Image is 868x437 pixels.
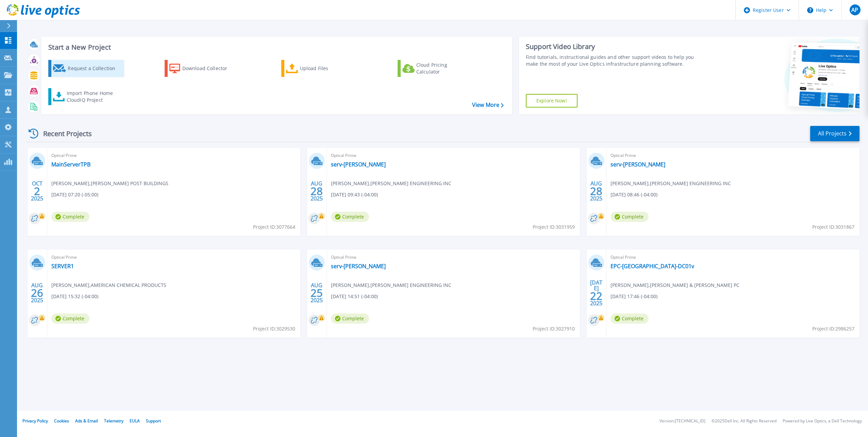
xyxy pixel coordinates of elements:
[67,90,120,103] div: Import Phone Home CloudIQ Project
[51,313,89,324] span: Complete
[51,191,98,198] span: [DATE] 07:20 (-05:00)
[611,293,657,300] span: [DATE] 17:46 (-04:00)
[281,60,357,77] a: Upload Files
[130,418,140,424] a: EULA
[54,418,69,424] a: Cookies
[22,418,48,424] a: Privacy Policy
[611,161,665,168] a: serv-[PERSON_NAME]
[51,152,296,159] span: Optical Prime
[851,7,858,13] span: AP
[68,62,122,75] div: Request a Collection
[310,280,323,305] div: AUG 2025
[611,152,855,159] span: Optical Prime
[611,281,739,289] span: [PERSON_NAME] , [PERSON_NAME] & [PERSON_NAME] PC
[331,152,576,159] span: Optical Prime
[590,188,602,194] span: 28
[611,180,731,187] span: [PERSON_NAME] , [PERSON_NAME] ENGINEERING INC
[590,280,603,305] div: [DATE] 2025
[34,188,40,194] span: 2
[611,254,855,261] span: Optical Prime
[611,263,694,270] a: EPC-[GEOGRAPHIC_DATA]-DC01v
[311,188,323,194] span: 28
[26,125,101,142] div: Recent Projects
[526,54,702,67] div: Find tutorials, instructional guides and other support videos to help you make the most of your L...
[331,212,369,222] span: Complete
[310,179,323,204] div: AUG 2025
[812,223,854,231] span: Project ID: 3031867
[51,161,90,168] a: MainServerTPB
[331,191,378,198] span: [DATE] 09:43 (-04:00)
[311,290,323,296] span: 25
[51,254,296,261] span: Optical Prime
[165,60,240,77] a: Download Collector
[48,44,503,51] h3: Start a New Project
[31,290,43,296] span: 26
[526,42,702,51] div: Support Video Library
[51,180,168,187] span: [PERSON_NAME] , [PERSON_NAME] POST BUILDINGS
[48,60,124,77] a: Request a Collection
[331,281,451,289] span: [PERSON_NAME] , [PERSON_NAME] ENGINEERING INC
[331,263,386,270] a: serv-[PERSON_NAME]
[75,418,98,424] a: Ads & Email
[104,418,123,424] a: Telemetry
[533,223,575,231] span: Project ID: 3031959
[611,191,657,198] span: [DATE] 08:46 (-04:00)
[533,325,575,333] span: Project ID: 3027910
[146,418,161,424] a: Support
[51,263,74,270] a: SERVER1
[590,179,603,204] div: AUG 2025
[253,325,295,333] span: Project ID: 3029530
[51,293,98,300] span: [DATE] 15:32 (-04:00)
[253,223,295,231] span: Project ID: 3077664
[51,281,166,289] span: [PERSON_NAME] , AMERICAN CHEMICAL PRODUCTS
[331,180,451,187] span: [PERSON_NAME] , [PERSON_NAME] ENGINEERING INC
[331,254,576,261] span: Optical Prime
[416,62,471,75] div: Cloud Pricing Calculator
[331,313,369,324] span: Complete
[712,419,777,423] li: © 2025 Dell Inc. All Rights Reserved
[31,179,44,204] div: OCT 2025
[31,280,44,305] div: AUG 2025
[331,161,386,168] a: serv-[PERSON_NAME]
[182,62,237,75] div: Download Collector
[660,419,705,423] li: Version: [TECHNICAL_ID]
[398,60,473,77] a: Cloud Pricing Calculator
[810,126,859,141] a: All Projects
[611,212,649,222] span: Complete
[590,293,602,299] span: 22
[783,419,862,423] li: Powered by Live Optics, a Dell Technology
[300,62,354,75] div: Upload Files
[611,313,649,324] span: Complete
[472,102,504,108] a: View More
[331,293,378,300] span: [DATE] 14:51 (-04:00)
[51,212,89,222] span: Complete
[526,94,578,108] a: Explore Now!
[812,325,854,333] span: Project ID: 2986257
